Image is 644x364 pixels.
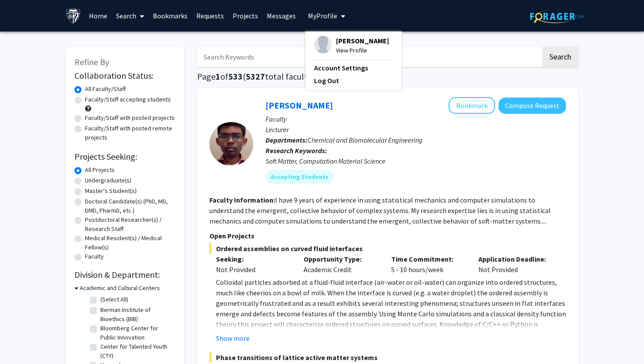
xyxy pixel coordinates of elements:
p: Lecturer [265,124,566,135]
p: Time Commitment: [391,254,466,264]
img: Johns Hopkins University Logo [66,8,81,24]
p: Open Projects [209,231,566,241]
div: 5 - 10 hours/week [385,254,472,275]
iframe: Chat [7,325,37,357]
p: Opportunity Type: [304,254,378,264]
a: Projects [228,0,262,31]
h2: Projects Seeking: [74,151,175,162]
label: Master's Student(s) [85,186,137,196]
h3: Academic and Cultural Centers [80,283,160,293]
label: Faculty/Staff accepting students [85,95,171,104]
label: (Select All) [100,295,128,304]
p: Application Deadline: [478,254,553,264]
button: Search [542,47,578,67]
b: Research Keywords: [265,146,327,155]
label: All Projects [85,165,115,175]
button: Add John Edison to Bookmarks [449,97,495,114]
span: 1 [216,71,220,82]
span: Chemical and Biomolecular Engineering [308,136,423,144]
label: Postdoctoral Researcher(s) / Research Staff [85,215,175,234]
div: Soft Matter, Computation Material Science [265,156,566,166]
h2: Collaboration Status: [74,70,175,81]
p: Colloidal particles adsorbed at a fluid-fluid interface (air-water or oil-water) can organize int... [216,277,566,340]
label: Faculty/Staff with posted projects [85,113,175,122]
div: Profile Picture[PERSON_NAME]View Profile [314,36,389,55]
a: Home [85,0,112,31]
span: [PERSON_NAME] [336,36,389,45]
button: Show more [216,333,250,343]
img: ForagerOne Logo [530,10,585,23]
span: Refine By [74,56,109,67]
label: Bloomberg Center for Public Innovation [100,324,173,342]
span: Phase transitions of lattice active matter systems [209,352,566,363]
label: All Faculty/Staff [85,84,126,94]
a: Bookmarks [149,0,192,31]
p: Faculty [265,114,566,124]
div: Not Provided [216,264,290,275]
b: Faculty Information: [209,196,275,204]
a: Log Out [314,75,393,86]
b: Departments: [265,136,308,144]
a: Messages [262,0,300,31]
label: Medical Resident(s) / Medical Fellow(s) [85,234,175,252]
a: Search [112,0,149,31]
div: Not Provided [472,254,559,275]
a: [PERSON_NAME] [265,100,333,111]
span: Ordered assemblies on curved fluid interfaces [209,243,566,254]
span: View Profile [336,45,389,55]
h2: Division & Department: [74,269,175,280]
button: Compose Request to John Edison [499,98,566,114]
p: Seeking: [216,254,290,264]
label: Berman Institute of Bioethics (BIB) [100,305,173,324]
label: Faculty [85,252,104,261]
fg-read-more: I have 9 years of experience in using statistical mechanics and computer simulations to understan... [209,196,551,225]
label: Faculty/Staff with posted remote projects [85,124,175,142]
a: Requests [192,0,228,31]
span: My Profile [308,11,337,20]
span: 5327 [246,71,265,82]
label: Undergraduate(s) [85,176,131,185]
mat-chip: Accepting Students [265,170,334,184]
label: Doctoral Candidate(s) (PhD, MD, DMD, PharmD, etc.) [85,197,175,215]
label: Center for Talented Youth (CTY) [100,342,173,360]
div: Academic Credit [297,254,385,275]
a: Account Settings [314,63,393,73]
img: Profile Picture [314,36,332,53]
span: 533 [228,71,243,82]
input: Search Keywords [197,47,541,67]
h1: Page of ( total faculty/staff results) [197,71,578,82]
